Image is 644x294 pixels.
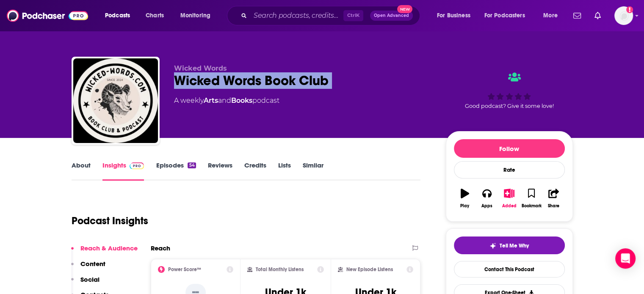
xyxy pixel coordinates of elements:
[278,161,291,181] a: Lists
[244,161,266,181] a: Credits
[537,9,568,22] button: open menu
[591,8,604,23] a: Show notifications dropdown
[99,9,141,22] button: open menu
[542,183,564,214] button: Share
[188,162,196,168] div: 54
[484,10,525,22] span: For Podcasters
[479,9,537,22] button: open menu
[615,248,636,269] div: Open Intercom Messenger
[614,6,633,25] span: Logged in as madeleinelbrownkensington
[151,244,170,252] h2: Reach
[465,103,554,109] span: Good podcast? Give it some love!
[520,183,542,214] button: Bookmark
[570,8,584,23] a: Show notifications dropdown
[235,6,428,25] div: Search podcasts, credits, & more...
[346,267,393,272] h2: New Episode Listens
[80,275,100,283] p: Social
[168,267,201,272] h2: Power Score™
[250,9,343,22] input: Search podcasts, credits, & more...
[7,8,88,24] img: Podchaser - Follow, Share and Rate Podcasts
[204,96,218,104] a: Arts
[454,183,476,214] button: Play
[502,203,517,209] div: Added
[489,242,496,249] img: tell me why sparkle
[72,161,91,181] a: About
[146,10,164,22] span: Charts
[208,161,232,181] a: Reviews
[476,183,498,214] button: Apps
[626,6,633,13] svg: Add a profile image
[431,9,481,22] button: open menu
[72,214,148,227] h1: Podcast Insights
[543,10,558,22] span: More
[71,275,100,291] button: Social
[397,5,412,13] span: New
[218,96,231,104] span: and
[614,6,633,25] button: Show profile menu
[460,203,469,209] div: Play
[174,64,227,72] span: Wicked Words
[343,10,363,21] span: Ctrl K
[454,139,565,158] button: Follow
[71,260,105,275] button: Content
[231,96,252,104] a: Books
[80,244,138,252] p: Reach & Audience
[73,58,158,143] img: Wicked Words Book Club
[454,261,565,278] a: Contact This Podcast
[437,10,470,22] span: For Business
[446,64,573,117] div: Good podcast? Give it some love!
[614,6,633,25] img: User Profile
[105,10,130,22] span: Podcasts
[500,242,529,249] span: Tell Me Why
[303,161,323,181] a: Similar
[454,236,565,254] button: tell me why sparkleTell Me Why
[174,9,221,22] button: open menu
[130,162,144,169] img: Podchaser Pro
[521,203,541,209] div: Bookmark
[71,244,138,260] button: Reach & Audience
[256,267,304,272] h2: Total Monthly Listens
[180,10,210,22] span: Monitoring
[498,183,520,214] button: Added
[102,161,144,181] a: InsightsPodchaser Pro
[156,161,196,181] a: Episodes54
[80,260,105,268] p: Content
[548,203,559,209] div: Share
[481,203,492,209] div: Apps
[454,161,565,179] div: Rate
[174,96,279,106] div: A weekly podcast
[140,9,169,22] a: Charts
[370,11,413,21] button: Open AdvancedNew
[374,14,409,18] span: Open Advanced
